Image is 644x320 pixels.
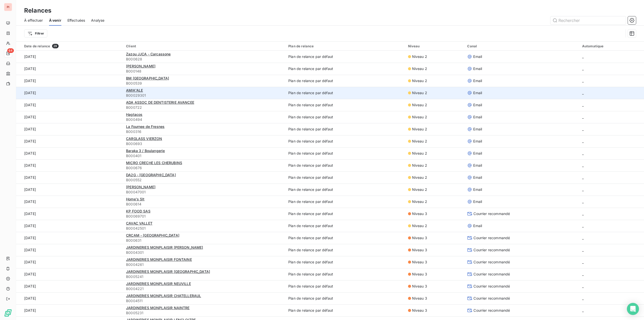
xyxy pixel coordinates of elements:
span: Courrier recommandé [473,296,510,301]
span: B00042501 [126,226,282,231]
span: Email [473,151,482,156]
span: B000552 [126,177,282,183]
span: Hagtacos [126,112,142,117]
span: BM [GEOGRAPHIC_DATA] [126,76,169,80]
span: B000148 [126,69,282,74]
span: B000494 [126,117,282,122]
span: Effectuées [67,18,85,23]
span: B00069701 [126,214,282,219]
td: [DATE] [16,304,123,316]
span: Courrier recommandé [473,260,510,265]
span: JARDINERIES MONPLAISIR CHATELLERAUL [126,294,201,298]
span: Email [473,175,482,180]
span: _ [582,272,584,276]
span: Niveau 2 [412,199,427,204]
td: Plan de relance par défaut [285,184,405,196]
span: _ [582,211,584,216]
td: [DATE] [16,99,123,111]
span: B000628 [126,57,282,62]
span: Courrier recommandé [473,211,510,216]
span: AMIK'ALE [126,88,143,92]
td: [DATE] [16,268,123,280]
span: Zazou JJCA - Carcassone [126,52,171,56]
td: Plan de relance par défaut [285,75,405,87]
div: Niveau [408,44,461,48]
span: Baraka 3 / Boulangerie [126,149,165,153]
span: KP FOOD SAS [126,209,150,213]
td: Plan de relance par défaut [285,208,405,220]
span: B0004511 [126,298,282,303]
span: Niveau 3 [412,247,427,253]
td: [DATE] [16,171,123,184]
span: Courrier recommandé [473,235,510,240]
div: Date de relance [24,44,120,48]
span: Niveau 3 [412,284,427,289]
span: B0004221 [126,286,282,291]
div: PI [4,3,12,11]
span: B000401 [126,153,282,158]
span: Courrier recommandé [473,284,510,289]
span: Email [473,54,482,59]
span: _ [582,284,584,288]
span: Niveau 2 [412,54,427,59]
td: Plan de relance par défaut [285,232,405,244]
span: Niveau 3 [412,260,427,265]
td: [DATE] [16,232,123,244]
span: Niveau 2 [412,115,427,120]
td: Plan de relance par défaut [285,63,405,75]
span: _ [582,187,584,192]
span: B000316 [126,129,282,134]
span: À effectuer [24,18,43,23]
span: B000631 [126,238,282,243]
span: B000614 [126,202,282,207]
td: [DATE] [16,220,123,232]
span: CRCAM - [GEOGRAPHIC_DATA] [126,233,179,237]
span: MICRO CRECHE LES CHERUBINS [126,161,182,165]
span: B000722 [126,105,282,110]
span: Email [473,102,482,108]
span: Niveau 2 [412,78,427,83]
span: JARDINERIES MONPLAISIR FONTAINE [126,257,192,262]
td: [DATE] [16,292,123,304]
span: _ [582,127,584,131]
span: B000693 [126,141,282,146]
input: Rechercher [550,16,626,24]
span: ADA ASSOC DE DENTISTERIE AVANCEE [126,100,194,104]
span: Email [473,127,482,132]
span: JARDINERIES MONPLAISIR NAINTRE [126,306,190,310]
img: Logo LeanPay [4,309,12,317]
span: Niveau 3 [412,272,427,277]
span: _ [582,115,584,119]
span: Courrier recommandé [473,247,510,253]
span: JARDINERIES MONPLAISIR [PERSON_NAME] [126,245,203,250]
span: _ [582,199,584,204]
td: Plan de relance par défaut [285,220,405,232]
span: Email [473,90,482,95]
span: 29 [52,44,58,48]
span: Niveau 3 [412,211,427,216]
span: _ [582,163,584,167]
span: B000676 [126,165,282,170]
span: Niveau 2 [412,127,427,132]
span: _ [582,308,584,312]
span: Home's Slt [126,197,145,201]
span: Email [473,78,482,83]
span: Niveau 2 [412,66,427,71]
span: B00047001 [126,190,282,195]
span: Courrier recommandé [473,272,510,277]
div: Canal [467,44,576,48]
span: Email [473,163,482,168]
td: Plan de relance par défaut [285,159,405,171]
span: _ [582,66,584,71]
span: B0004301 [126,250,282,255]
span: Niveau 2 [412,163,427,168]
span: JARDINERIES MONPLAISIR NEUVILLE [126,281,191,286]
h3: Relances [24,6,51,15]
td: [DATE] [16,75,123,87]
td: [DATE] [16,184,123,196]
span: Niveau 2 [412,90,427,95]
span: Niveau 2 [412,175,427,180]
td: Plan de relance par défaut [285,196,405,208]
span: Niveau 3 [412,296,427,301]
span: _ [582,151,584,155]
